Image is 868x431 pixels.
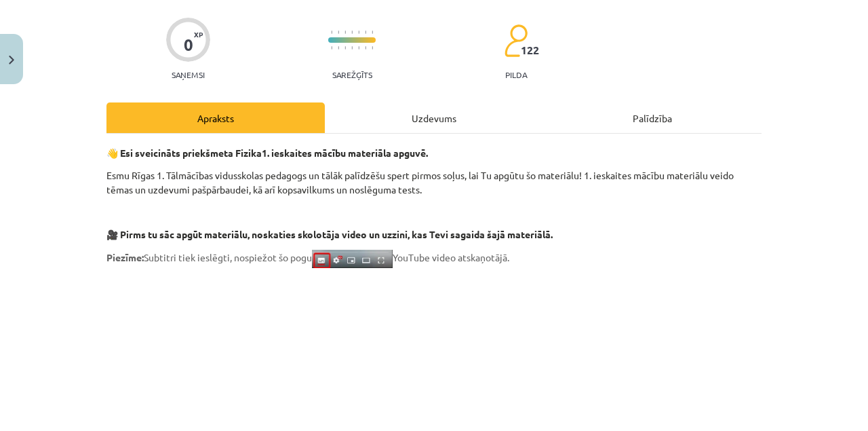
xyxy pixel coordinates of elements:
img: icon-close-lesson-0947bae3869378f0d4975bcd49f059093ad1ed9edebbc8119c70593378902aed.svg [9,56,14,64]
strong: 👋 Esi sveicināts priekšmeta Fizika [106,147,262,159]
p: Esmu Rīgas 1. Tālmācības vidusskolas pedagogs un tālāk palīdzēšu spert pirmos soļus, lai Tu apgūt... [106,168,762,197]
strong: Piezīme: [106,251,144,263]
p: Saņemsi [166,70,210,79]
div: Palīdzība [543,102,762,133]
img: icon-short-line-57e1e144782c952c97e751825c79c345078a6d821885a25fce030b3d8c18986b.svg [338,46,339,50]
img: icon-short-line-57e1e144782c952c97e751825c79c345078a6d821885a25fce030b3d8c18986b.svg [351,31,353,34]
img: icon-short-line-57e1e144782c952c97e751825c79c345078a6d821885a25fce030b3d8c18986b.svg [338,31,339,34]
img: students-c634bb4e5e11cddfef0936a35e636f08e4e9abd3cc4e673bd6f9a4125e45ecb1.svg [504,24,528,58]
strong: 1. ieskaites mācību materiāla apguvē. [262,147,428,159]
img: icon-short-line-57e1e144782c952c97e751825c79c345078a6d821885a25fce030b3d8c18986b.svg [351,46,353,50]
strong: 🎥 Pirms tu sāc apgūt materiālu, noskaties skolotāja video un uzzini, kas Tevi sagaida šajā materi... [106,228,553,240]
img: icon-short-line-57e1e144782c952c97e751825c79c345078a6d821885a25fce030b3d8c18986b.svg [344,31,346,34]
span: 122 [521,44,539,56]
img: icon-short-line-57e1e144782c952c97e751825c79c345078a6d821885a25fce030b3d8c18986b.svg [372,46,373,50]
div: Apraksts [106,102,325,133]
div: 0 [184,35,193,54]
img: icon-short-line-57e1e144782c952c97e751825c79c345078a6d821885a25fce030b3d8c18986b.svg [358,46,359,50]
span: Subtitri tiek ieslēgti, nospiežot šo pogu YouTube video atskaņotājā. [106,251,509,263]
img: icon-short-line-57e1e144782c952c97e751825c79c345078a6d821885a25fce030b3d8c18986b.svg [365,31,366,34]
img: icon-short-line-57e1e144782c952c97e751825c79c345078a6d821885a25fce030b3d8c18986b.svg [344,46,346,50]
img: icon-short-line-57e1e144782c952c97e751825c79c345078a6d821885a25fce030b3d8c18986b.svg [331,31,332,34]
img: icon-short-line-57e1e144782c952c97e751825c79c345078a6d821885a25fce030b3d8c18986b.svg [358,31,359,34]
div: Uzdevums [325,102,543,133]
p: pilda [505,70,527,79]
img: icon-short-line-57e1e144782c952c97e751825c79c345078a6d821885a25fce030b3d8c18986b.svg [372,31,373,34]
span: XP [194,31,203,38]
p: Sarežģīts [332,70,372,79]
img: icon-short-line-57e1e144782c952c97e751825c79c345078a6d821885a25fce030b3d8c18986b.svg [331,46,332,50]
img: icon-short-line-57e1e144782c952c97e751825c79c345078a6d821885a25fce030b3d8c18986b.svg [365,46,366,50]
